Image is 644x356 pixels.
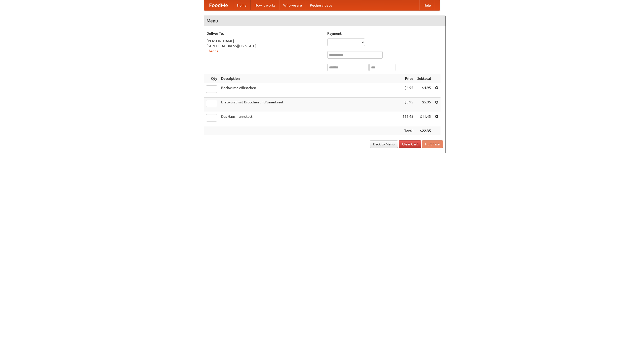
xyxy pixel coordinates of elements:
[219,74,400,83] th: Description
[219,112,400,126] td: Das Hausmannskost
[400,98,415,112] td: $5.95
[400,83,415,98] td: $4.95
[400,126,415,136] th: Total:
[207,49,219,53] a: Change
[207,31,322,36] h5: Deliver To:
[204,74,219,83] th: Qty
[422,140,443,148] button: Purchase
[415,126,433,136] th: $22.35
[415,74,433,83] th: Subtotal
[400,112,415,126] td: $11.45
[204,0,233,10] a: FoodMe
[327,31,443,36] h5: Payment:
[219,83,400,98] td: Bockwurst Würstchen
[306,0,336,10] a: Recipe videos
[400,74,415,83] th: Price
[419,0,435,10] a: Help
[233,0,251,10] a: Home
[279,0,306,10] a: Who we are
[251,0,279,10] a: How it works
[370,140,398,148] a: Back to Menu
[207,38,322,44] div: [PERSON_NAME]
[204,16,446,26] h4: Menu
[219,98,400,112] td: Bratwurst mit Brötchen und Sauerkraut
[415,83,433,98] td: $4.95
[415,112,433,126] td: $11.45
[207,44,322,49] div: [STREET_ADDRESS][US_STATE]
[415,98,433,112] td: $5.95
[399,140,421,148] a: Clear Cart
